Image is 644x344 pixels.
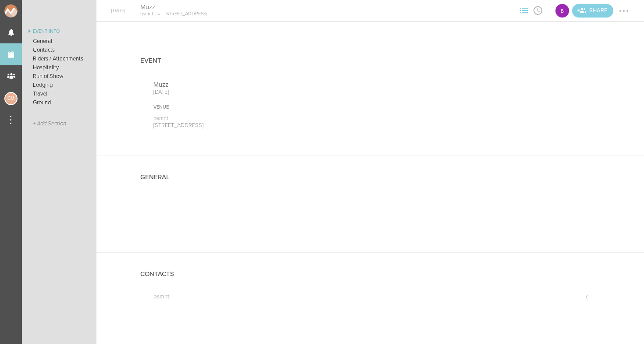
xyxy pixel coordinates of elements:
span: View Itinerary [531,7,545,13]
a: General [22,37,96,46]
h4: Event [140,57,161,64]
a: Hospitality [22,63,96,72]
div: bsmnt [555,3,570,18]
a: Riders / Attachments [22,54,96,63]
div: Charlie McGinley [4,92,18,105]
span: + Add Section [33,121,66,127]
h5: bsmnt [153,294,169,300]
p: bsmnt [140,11,153,17]
a: Invite teams to the Event [572,4,613,18]
h4: Contacts [140,270,174,278]
a: Ground [22,98,96,107]
div: B [555,3,570,18]
p: Muzz [153,81,358,89]
p: [DATE] [153,89,358,96]
a: Travel [22,89,96,98]
span: View Sections [517,7,531,13]
a: Lodging [22,81,96,89]
a: Contacts [22,46,96,54]
a: Event Info [22,26,96,37]
img: NOMAD [4,4,54,18]
h4: Muzz [140,3,207,11]
div: Share [572,4,613,18]
h4: General [140,174,170,181]
p: [STREET_ADDRESS] [153,122,358,129]
p: [STREET_ADDRESS] [153,11,207,17]
a: Run of Show [22,72,96,81]
p: bsmnt [153,115,358,122]
div: Venue [153,104,358,110]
